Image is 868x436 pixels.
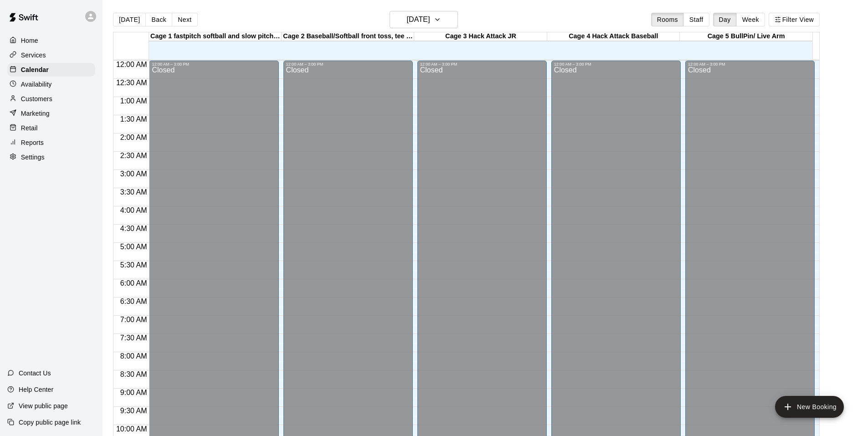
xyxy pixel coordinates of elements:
button: Filter View [769,13,820,26]
h6: [DATE] [407,13,430,26]
span: 12:00 AM [114,61,149,68]
p: Availability [21,80,52,89]
span: 8:00 AM [118,352,149,360]
button: [DATE] [113,13,146,26]
span: 1:00 AM [118,97,149,105]
p: Settings [21,153,45,162]
p: Copy public page link [19,418,81,427]
span: 3:00 AM [118,170,149,178]
button: Staff [683,13,709,26]
p: Customers [21,94,52,103]
div: Cage 1 fastpitch softball and slow pitch softball [149,32,282,41]
div: Cage 5 BullPin/ Live Arm [680,32,812,41]
p: Marketing [21,109,50,118]
a: Marketing [7,107,95,120]
div: Cage 3 Hack Attack JR [414,32,547,41]
p: Calendar [21,65,49,74]
span: 6:30 AM [118,298,149,305]
span: 10:00 AM [114,425,149,433]
div: Cage 2 Baseball/Softball front toss, tee work , No Machine [282,32,414,41]
span: 12:30 AM [114,79,149,87]
button: Rooms [651,13,684,26]
p: Home [21,36,38,45]
p: Contact Us [19,369,51,378]
div: 12:00 AM – 3:00 PM [286,62,410,67]
button: [DATE] [390,11,458,28]
span: 4:00 AM [118,206,149,214]
span: 3:30 AM [118,188,149,196]
p: Help Center [19,385,53,394]
span: 7:00 AM [118,316,149,323]
a: Settings [7,150,95,164]
span: 9:00 AM [118,389,149,396]
span: 6:00 AM [118,279,149,287]
a: Calendar [7,63,95,77]
span: 2:00 AM [118,133,149,141]
span: 4:30 AM [118,225,149,232]
p: Reports [21,138,44,147]
button: Week [736,13,765,26]
div: 12:00 AM – 3:00 PM [152,62,276,67]
a: Customers [7,92,95,106]
span: 8:30 AM [118,370,149,378]
span: 2:30 AM [118,152,149,159]
button: Next [172,13,197,26]
button: Day [713,13,737,26]
span: 7:30 AM [118,334,149,342]
p: Services [21,51,46,60]
p: Retail [21,123,38,133]
div: 12:00 AM – 3:00 PM [554,62,678,67]
button: Back [145,13,172,26]
a: Retail [7,121,95,135]
span: 9:30 AM [118,407,149,415]
p: View public page [19,401,68,410]
a: Reports [7,136,95,149]
a: Availability [7,77,95,91]
span: 5:00 AM [118,243,149,251]
span: 5:30 AM [118,261,149,269]
button: add [775,396,844,418]
div: 12:00 AM – 3:00 PM [420,62,544,67]
div: Cage 4 Hack Attack Baseball [547,32,680,41]
span: 1:30 AM [118,115,149,123]
a: Services [7,48,95,62]
a: Home [7,34,95,47]
div: 12:00 AM – 3:00 PM [688,62,812,67]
